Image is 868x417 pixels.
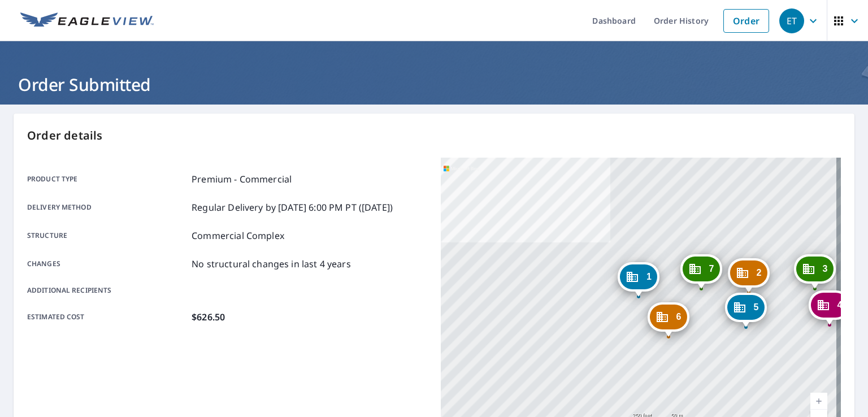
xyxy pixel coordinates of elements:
[753,303,758,311] span: 5
[646,272,652,281] span: 1
[618,262,659,297] div: Dropped pin, building 1, Commercial property, 15401 Emerald Way Bowie, MD 20716
[27,310,187,324] p: Estimated cost
[192,229,284,242] p: Commercial Complex
[810,393,827,410] a: Current Level 17, Zoom In
[756,268,761,277] span: 2
[27,229,187,242] p: Structure
[837,301,842,309] span: 4
[192,257,351,271] p: No structural changes in last 4 years
[20,12,154,29] img: EV Logo
[27,201,187,214] p: Delivery method
[647,302,689,337] div: Dropped pin, building 6, Commercial property, 15420 Emerald Way Bowie, MD 20716
[793,254,835,289] div: Dropped pin, building 3, Commercial property, 15619 Emerald Way Bowie, MD 20716
[727,258,769,293] div: Dropped pin, building 2, Commercial property, 15517 Emerald Way Bowie, MD 20716
[14,73,854,96] h1: Order Submitted
[192,310,225,324] p: $626.50
[27,127,841,144] p: Order details
[192,172,292,186] p: Premium - Commercial
[27,172,187,186] p: Product type
[27,285,187,296] p: Additional recipients
[724,293,766,328] div: Dropped pin, building 5, Commercial property, 15530 Emerald Way Bowie, MD 20716
[680,254,722,289] div: Dropped pin, building 7, Commercial property, 15455 Emerald Way Bowie, MD 20716
[808,290,850,325] div: Dropped pin, building 4, Commercial property, 15608 Emerald Way Bowie, MD 20716
[822,264,827,273] span: 3
[723,9,769,33] a: Order
[676,312,681,321] span: 6
[709,264,714,273] span: 7
[192,201,393,214] p: Regular Delivery by [DATE] 6:00 PM PT ([DATE])
[779,8,804,33] div: ET
[27,257,187,271] p: Changes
